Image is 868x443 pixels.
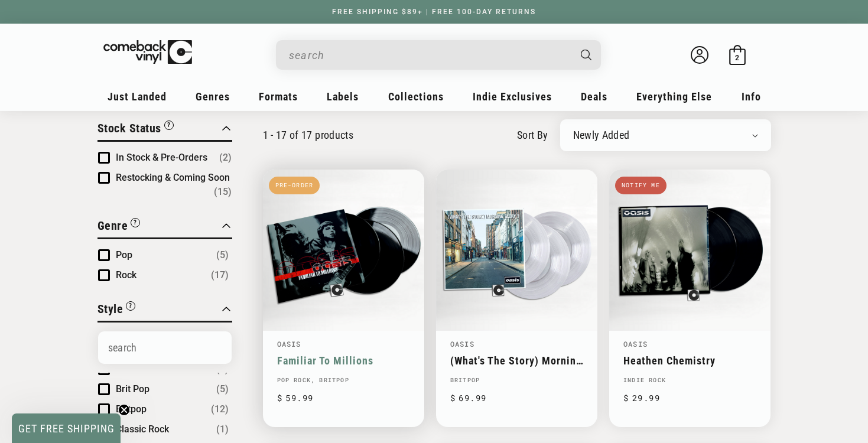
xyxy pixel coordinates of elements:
[735,53,739,62] span: 2
[116,424,169,435] span: Classic Rock
[116,269,136,281] span: Rock
[116,249,132,260] span: Pop
[636,90,712,103] span: Everything Else
[97,219,128,233] span: Genre
[450,354,583,367] a: (What's The Story) Morning Glory?
[276,40,601,70] div: Search
[216,422,229,437] span: Number of products: (1)
[327,90,359,103] span: Labels
[263,129,354,141] p: 1 - 17 of 17 products
[97,300,136,321] button: Filter by Style
[12,413,121,443] div: GET FREE SHIPPINGClose teaser
[517,127,548,143] label: sort by
[116,152,207,163] span: In Stock & Pre-Orders
[116,383,149,395] span: Brit Pop
[277,354,410,367] a: Familiar To Millions
[450,339,474,348] a: Oasis
[623,354,756,367] a: Heathen Chemistry
[320,8,548,16] a: FREE SHIPPING $89+ | FREE 100-DAY RETURNS
[116,172,230,183] span: Restocking & Coming Soon
[18,422,115,435] span: GET FREE SHIPPING
[623,339,648,348] a: Oasis
[388,90,444,103] span: Collections
[118,404,130,416] button: Close teaser
[216,248,229,262] span: Number of products: (5)
[108,90,167,103] span: Just Landed
[211,402,229,416] span: Number of products: (12)
[97,217,141,237] button: Filter by Genre
[97,119,174,140] button: Filter by Stock Status
[116,363,186,374] span: Alternative Rock
[116,403,147,415] span: Britpop
[742,90,761,103] span: Info
[581,90,607,103] span: Deals
[570,40,602,70] button: Search
[97,121,161,135] span: Stock Status
[289,43,569,67] input: When autocomplete results are available use up and down arrows to review and enter to select
[219,151,232,165] span: Number of products: (2)
[259,90,298,103] span: Formats
[216,382,229,396] span: Number of products: (5)
[196,90,230,103] span: Genres
[211,268,229,282] span: Number of products: (17)
[97,302,123,316] span: Style
[214,185,232,199] span: Number of products: (15)
[277,339,301,348] a: Oasis
[473,90,552,103] span: Indie Exclusives
[98,331,232,364] input: Search Options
